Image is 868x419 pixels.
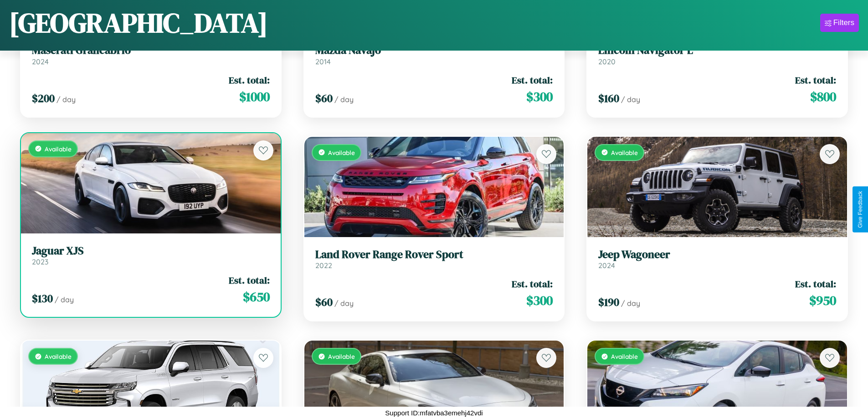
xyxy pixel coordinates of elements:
[820,14,859,32] button: Filters
[32,91,55,106] span: $ 200
[32,57,49,66] span: 2024
[526,291,553,310] span: $ 300
[32,44,270,66] a: Maserati Grancabrio2024
[512,73,553,87] span: Est. total:
[598,248,836,270] a: Jeep Wagoneer2024
[598,91,619,106] span: $ 160
[526,88,553,106] span: $ 300
[45,145,72,153] span: Available
[857,191,863,228] div: Give Feedback
[795,73,836,87] span: Est. total:
[598,44,836,57] h3: Lincoln Navigator L
[611,352,638,360] span: Available
[32,257,48,266] span: 2023
[315,295,333,310] span: $ 60
[598,44,836,66] a: Lincoln Navigator L2020
[315,261,332,270] span: 2022
[598,261,615,270] span: 2024
[32,244,270,267] a: Jaguar XJS2023
[328,352,355,360] span: Available
[32,244,270,258] h3: Jaguar XJS
[239,88,270,106] span: $ 1000
[229,73,270,87] span: Est. total:
[795,277,836,290] span: Est. total:
[621,299,640,308] span: / day
[598,57,616,66] span: 2020
[315,248,553,270] a: Land Rover Range Rover Sport2022
[243,288,270,306] span: $ 650
[315,44,553,66] a: Mazda Navajo2014
[334,95,354,104] span: / day
[385,407,483,419] p: Support ID: mfatvba3emehj42vdi
[328,149,355,156] span: Available
[809,291,836,310] span: $ 950
[32,44,270,57] h3: Maserati Grancabrio
[621,95,640,104] span: / day
[56,95,76,104] span: / day
[229,274,270,287] span: Est. total:
[598,295,619,310] span: $ 190
[315,57,331,66] span: 2014
[833,18,854,27] div: Filters
[32,291,53,306] span: $ 130
[45,352,72,360] span: Available
[810,88,836,106] span: $ 800
[315,248,553,261] h3: Land Rover Range Rover Sport
[9,4,268,41] h1: [GEOGRAPHIC_DATA]
[315,44,553,57] h3: Mazda Navajo
[315,91,333,106] span: $ 60
[512,277,553,290] span: Est. total:
[598,248,836,261] h3: Jeep Wagoneer
[611,149,638,156] span: Available
[334,299,354,308] span: / day
[55,295,74,304] span: / day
